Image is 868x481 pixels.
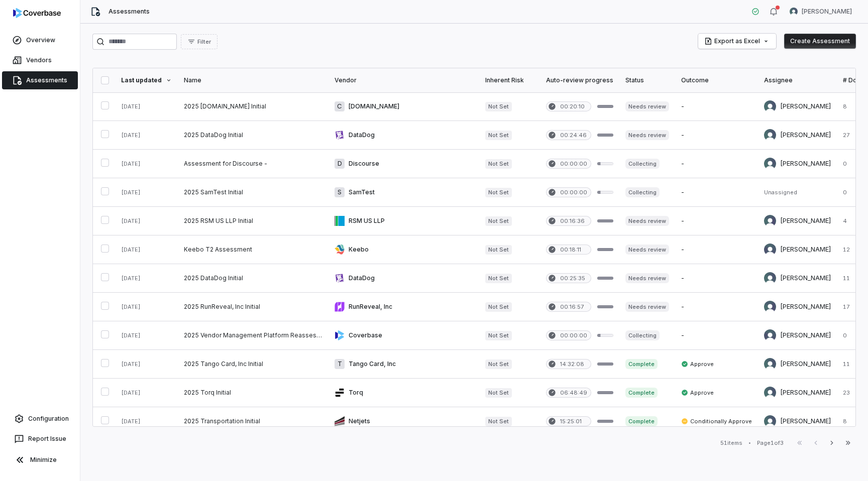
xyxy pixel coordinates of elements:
[764,244,776,256] img: Tomo Majima avatar
[184,76,322,84] div: Name
[121,76,172,84] div: Last updated
[625,76,669,84] div: Status
[675,207,758,235] td: -
[546,76,613,84] div: Auto-review progress
[748,439,751,446] div: •
[764,272,776,284] img: Sayantan Bhattacherjee avatar
[675,235,758,264] td: -
[4,430,76,448] button: Report Issue
[108,8,150,16] span: Assessments
[26,76,67,84] span: Assessments
[2,31,78,49] a: Overview
[30,456,57,464] span: Minimize
[790,8,798,16] img: Sayantan Bhattacherjee avatar
[698,34,776,49] button: Export as Excel
[764,76,831,84] div: Assignee
[2,71,78,89] a: Assessments
[675,92,758,121] td: -
[675,321,758,350] td: -
[675,293,758,321] td: -
[197,38,211,46] span: Filter
[675,121,758,150] td: -
[26,36,55,44] span: Overview
[2,51,78,69] a: Vendors
[485,76,534,84] div: Inherent Risk
[764,387,776,399] img: Sayantan Bhattacherjee avatar
[675,150,758,178] td: -
[4,450,76,470] button: Minimize
[764,415,776,427] img: Sayantan Bhattacherjee avatar
[784,4,858,19] button: Sayantan Bhattacherjee avatar[PERSON_NAME]
[681,76,752,84] div: Outcome
[13,8,61,18] img: logo-D7KZi-bG.svg
[26,56,52,64] span: Vendors
[764,358,776,370] img: Sayantan Bhattacherjee avatar
[675,264,758,293] td: -
[181,34,218,49] button: Filter
[764,215,776,227] img: Samuel Folarin avatar
[28,415,69,423] span: Configuration
[4,410,76,428] a: Configuration
[720,439,742,447] div: 51 items
[764,129,776,141] img: Sayantan Bhattacherjee avatar
[764,329,776,341] img: Tomo Majima avatar
[843,76,864,84] div: # Docs
[757,439,784,447] div: Page 1 of 3
[764,158,776,170] img: Sayantan Bhattacherjee avatar
[764,100,776,112] img: Sayantan Bhattacherjee avatar
[764,301,776,313] img: Samuel Folarin avatar
[28,435,66,443] span: Report Issue
[802,8,852,16] span: [PERSON_NAME]
[784,34,856,49] button: Create Assessment
[675,178,758,207] td: -
[335,76,473,84] div: Vendor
